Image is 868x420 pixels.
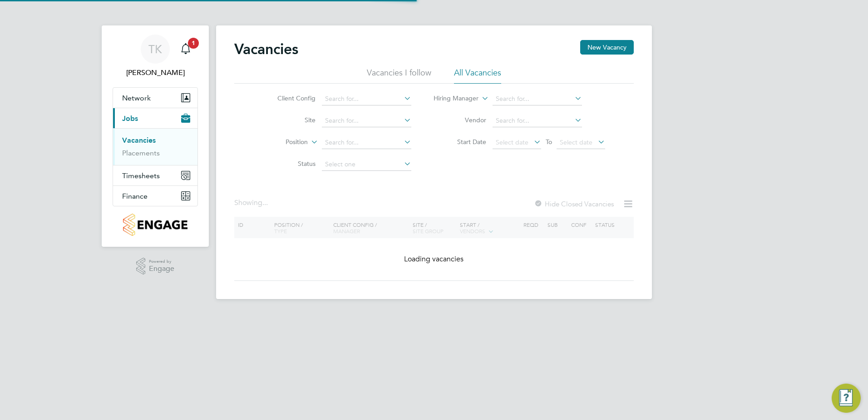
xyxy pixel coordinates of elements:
a: 1 [177,35,195,64]
span: 1 [188,38,199,49]
label: Status [263,160,316,168]
input: Search for... [493,115,582,127]
span: Powered by [149,258,174,265]
label: Client Config [263,94,316,102]
span: To [543,136,555,148]
button: New Vacancy [580,40,634,55]
label: Start Date [434,138,486,146]
button: Jobs [113,108,197,128]
button: Engage Resource Center [832,384,861,413]
input: Search for... [322,93,411,105]
div: Showing [234,198,270,208]
a: TK[PERSON_NAME] [113,35,198,78]
span: Network [122,94,151,102]
input: Search for... [322,115,411,127]
img: countryside-properties-logo-retina.png [123,214,187,236]
button: Finance [113,186,197,206]
h2: Vacancies [234,40,298,58]
input: Search for... [322,136,411,149]
label: Vendor [434,116,486,124]
span: Tyler Kelly [113,67,198,78]
input: Select one [322,158,411,171]
span: ... [262,198,268,207]
a: Placements [122,149,160,157]
span: Select date [496,138,528,146]
button: Network [113,88,197,108]
label: Site [263,116,316,124]
a: Vacancies [122,136,156,145]
span: Finance [122,192,148,200]
label: Hiring Manager [426,94,478,103]
label: Position [256,138,308,147]
input: Search for... [493,93,582,105]
button: Timesheets [113,165,197,185]
a: Powered byEngage [136,258,175,275]
span: Engage [149,265,174,273]
nav: Main navigation [102,25,209,247]
li: All Vacancies [454,67,501,84]
div: Jobs [113,128,197,165]
a: Go to home page [113,214,198,236]
span: Select date [560,138,592,146]
span: TK [148,43,162,55]
label: Hide Closed Vacancies [534,200,614,208]
li: Vacancies I follow [367,67,431,84]
span: Jobs [122,114,138,123]
span: Timesheets [122,171,160,180]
